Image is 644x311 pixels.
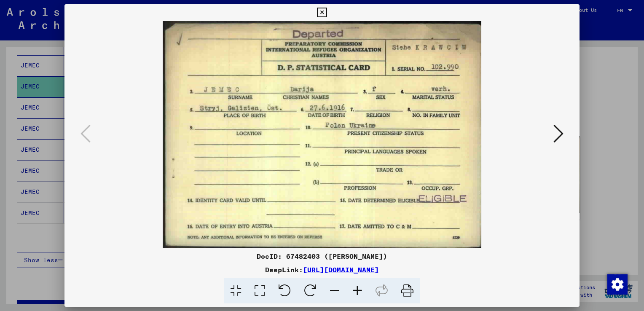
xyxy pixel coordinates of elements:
div: Change consent [607,274,627,294]
img: Change consent [607,274,628,295]
div: DocID: 67482403 ([PERSON_NAME]) [64,251,580,261]
div: DeepLink: [64,265,580,275]
img: 001.jpg [93,21,551,248]
a: [URL][DOMAIN_NAME] [303,265,379,274]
